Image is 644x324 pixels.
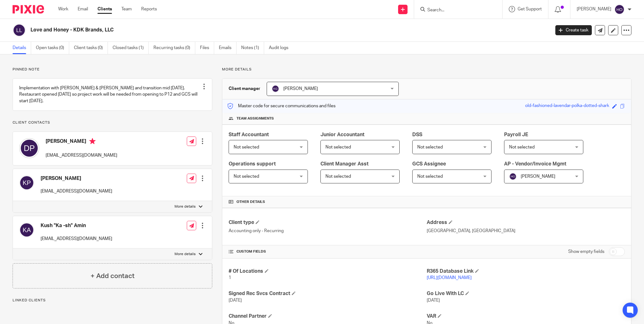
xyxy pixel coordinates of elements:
[229,86,260,92] h3: Client manager
[325,174,351,179] span: Not selected
[41,188,112,194] p: [EMAIL_ADDRESS][DOMAIN_NAME]
[153,42,195,54] a: Recurring tasks (0)
[121,6,132,12] a: Team
[13,120,212,125] p: Client contacts
[58,6,68,12] a: Work
[509,173,517,180] img: svg%3E
[13,24,26,37] img: svg%3E
[36,42,69,54] a: Open tasks (0)
[555,25,592,35] a: Create task
[412,132,422,137] span: DSS
[568,249,604,255] label: Show empty fields
[229,219,427,226] h4: Client type
[91,271,135,281] h4: + Add contact
[525,103,609,110] div: old-fashioned-lavendar-polka-dotted-shark
[229,132,269,137] span: Staff Accountant
[236,199,265,204] span: Other details
[229,290,427,297] h4: Signed Rec Svcs Contract
[19,175,34,190] img: svg%3E
[427,298,440,303] span: [DATE]
[200,42,214,54] a: Files
[46,152,117,159] p: [EMAIL_ADDRESS][DOMAIN_NAME]
[89,138,96,144] i: Primary
[320,132,364,137] span: Junior Accountant
[427,313,625,320] h4: VAR
[46,138,117,146] h4: [PERSON_NAME]
[229,249,427,254] h4: CUSTOM FIELDS
[236,116,274,121] span: Team assignments
[19,138,39,158] img: svg%3E
[320,161,369,166] span: Client Manager Asst
[175,204,196,209] p: More details
[412,161,446,166] span: GCS Assignee
[427,219,625,226] h4: Address
[427,268,625,275] h4: R365 Database Link
[41,175,112,182] h4: [PERSON_NAME]
[234,145,259,149] span: Not selected
[227,103,336,109] p: Master code for secure communications and files
[13,42,31,54] a: Details
[577,6,611,12] p: [PERSON_NAME]
[113,42,149,54] a: Closed tasks (1)
[234,174,259,179] span: Not selected
[509,145,535,149] span: Not selected
[74,42,108,54] a: Client tasks (0)
[175,252,196,257] p: More details
[229,268,427,275] h4: # Of Locations
[521,174,555,179] span: [PERSON_NAME]
[272,85,279,92] img: svg%3E
[427,290,625,297] h4: Go Live With LC
[504,161,566,166] span: AP - Vendor/Invoice Mgmt
[417,145,443,149] span: Not selected
[325,145,351,149] span: Not selected
[141,6,157,12] a: Reports
[269,42,293,54] a: Audit logs
[229,161,276,166] span: Operations support
[13,5,44,14] img: Pixie
[229,228,427,234] p: Accounting only - Recurring
[241,42,264,54] a: Notes (1)
[78,6,88,12] a: Email
[31,27,443,33] h2: Love and Honey - KDK Brands, LLC
[417,174,443,179] span: Not selected
[427,276,472,280] a: [URL][DOMAIN_NAME]
[13,67,212,72] p: Pinned note
[41,236,112,242] p: [EMAIL_ADDRESS][DOMAIN_NAME]
[229,298,242,303] span: [DATE]
[427,228,625,234] p: [GEOGRAPHIC_DATA], [GEOGRAPHIC_DATA]
[283,87,318,91] span: [PERSON_NAME]
[13,298,212,303] p: Linked clients
[222,67,631,72] p: More details
[427,8,483,13] input: Search
[229,276,231,280] span: 1
[41,222,112,229] h4: Kush "Ka -sh" Amin
[504,132,528,137] span: Payroll JE
[219,42,236,54] a: Emails
[518,7,542,11] span: Get Support
[97,6,112,12] a: Clients
[229,313,427,320] h4: Channel Partner
[614,4,625,14] img: svg%3E
[19,222,34,237] img: svg%3E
